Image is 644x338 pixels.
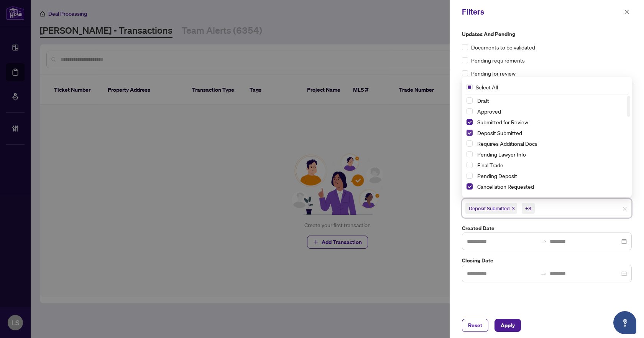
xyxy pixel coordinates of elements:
span: Cancellation Requested [477,183,534,190]
span: Approved [474,107,627,116]
label: Closing Date [462,256,632,265]
span: With Payroll [477,194,506,201]
button: Open asap [613,311,636,334]
span: Pending Lawyer Info [477,151,526,158]
span: Requires Additional Docs [474,139,627,148]
span: Select Approved [467,108,473,114]
span: Select Requires Additional Docs [467,140,473,147]
label: Updates and Pending [462,30,632,38]
span: to [540,270,547,277]
span: Draft [477,97,489,104]
span: Approved [477,108,501,115]
span: Pending for review [471,69,516,77]
span: Select Pending Deposit [467,173,473,179]
span: swap-right [540,270,547,277]
span: to [540,238,547,244]
div: +3 [525,204,531,212]
span: Requires Additional Docs [477,140,537,147]
span: Select All [473,83,501,91]
span: Pending Lawyer Info [474,150,627,159]
span: Select Deposit Submitted [467,130,473,136]
span: With Payroll [474,193,627,202]
span: Reset [468,319,482,331]
span: close [624,9,629,15]
button: Reset [462,319,488,332]
button: Apply [495,319,521,332]
span: close [511,206,515,210]
span: Pending Deposit [474,171,627,180]
label: Created Date [462,224,632,232]
span: Select Pending Lawyer Info [467,151,473,157]
span: Deposit Submitted [469,204,510,212]
span: Pending Deposit [477,172,517,179]
span: Final Trade [474,160,627,170]
span: Pending requirements [471,56,525,64]
span: Deposit Submitted [477,129,522,136]
span: swap-right [540,238,547,244]
span: Apply [501,319,515,331]
span: Select Draft [467,97,473,104]
span: Select Final Trade [467,162,473,168]
div: Filters [462,6,622,18]
span: Select Cancellation Requested [467,183,473,190]
span: Documents to be validated [471,43,535,51]
span: close [623,206,627,211]
span: Deposit Submitted [474,128,627,137]
span: Deposit Submitted [465,203,517,214]
span: Final Trade [477,162,503,168]
span: Draft [474,96,627,105]
span: Select Submitted for Review [467,119,473,125]
span: Cancellation Requested [474,182,627,191]
span: Submitted for Review [474,117,627,127]
span: Submitted for Review [477,119,528,125]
